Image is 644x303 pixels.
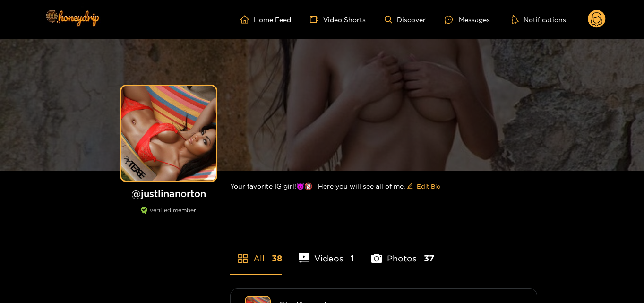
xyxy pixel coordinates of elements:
div: verified member [117,207,221,224]
span: edit [407,183,413,190]
a: Home Feed [240,15,291,24]
li: Videos [299,231,355,274]
li: All [230,231,282,274]
span: Edit Bio [417,182,440,191]
div: Messages [445,14,490,25]
h1: @ justlinanorton [117,188,221,199]
span: appstore [237,253,249,264]
span: 38 [272,252,282,264]
span: 1 [351,252,354,264]
a: Discover [385,16,426,24]
span: home [240,15,254,24]
span: 37 [424,252,434,264]
button: Notifications [509,15,569,24]
span: video-camera [310,15,323,24]
button: editEdit Bio [405,179,442,194]
li: Photos [371,231,434,274]
a: Video Shorts [310,15,366,24]
div: Your favorite IG girl!😈🔞 Here you will see all of me. [230,171,537,201]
